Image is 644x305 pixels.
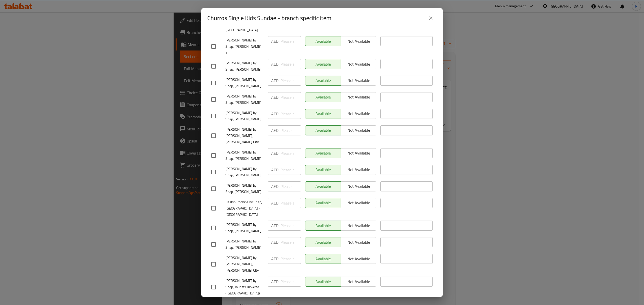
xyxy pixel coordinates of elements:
span: [PERSON_NAME] by Snap, Tourist Club Area ([GEOGRAPHIC_DATA]) [225,278,264,296]
span: [PERSON_NAME] by Snap, [PERSON_NAME] 1 [225,37,264,56]
p: AED [271,223,278,229]
input: Please enter price [280,181,301,191]
span: [PERSON_NAME] by [PERSON_NAME], [PERSON_NAME] City [225,126,264,145]
input: Please enter price [280,221,301,231]
input: Please enter price [280,109,301,119]
p: AED [271,111,278,117]
p: AED [271,200,278,206]
input: Please enter price [280,277,301,287]
input: Please enter price [280,254,301,264]
p: AED [271,94,278,100]
span: [PERSON_NAME] by Snap, [PERSON_NAME] [225,60,264,73]
p: AED [271,279,278,285]
span: [PERSON_NAME] by Snap, [PERSON_NAME] [225,149,264,162]
input: Please enter price [280,36,301,46]
p: AED [271,78,278,84]
input: Please enter price [280,198,301,208]
p: AED [271,61,278,67]
input: Please enter price [280,148,301,158]
h2: Churros Single Kids Sundae - branch specific item [207,14,331,22]
button: close [425,12,437,24]
input: Please enter price [280,237,301,247]
span: [PERSON_NAME] by Snap, [PERSON_NAME] [225,238,264,251]
span: [PERSON_NAME] by Snap, [PERSON_NAME] [225,166,264,178]
input: Please enter price [280,92,301,102]
input: Please enter price [280,165,301,175]
span: [PERSON_NAME] by Snap, [PERSON_NAME] [225,182,264,195]
span: [PERSON_NAME] by [PERSON_NAME], [PERSON_NAME] City [225,255,264,274]
span: Baskin Robbins by Snap, [GEOGRAPHIC_DATA] - [GEOGRAPHIC_DATA] [225,199,264,218]
p: AED [271,127,278,133]
span: [PERSON_NAME] by Snap, [PERSON_NAME] [225,222,264,234]
p: AED [271,256,278,262]
p: AED [271,38,278,44]
span: [PERSON_NAME] by Snap, [PERSON_NAME] [225,93,264,106]
input: Please enter price [280,125,301,135]
p: AED [271,150,278,156]
span: [PERSON_NAME] by Snap, [PERSON_NAME] [225,77,264,89]
p: AED [271,239,278,245]
p: AED [271,183,278,189]
input: Please enter price [280,59,301,69]
span: [PERSON_NAME] by Snap, [PERSON_NAME] [225,110,264,122]
p: AED [271,167,278,173]
span: [PERSON_NAME] by Snap, [GEOGRAPHIC_DATA] [225,14,264,33]
input: Please enter price [280,76,301,86]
